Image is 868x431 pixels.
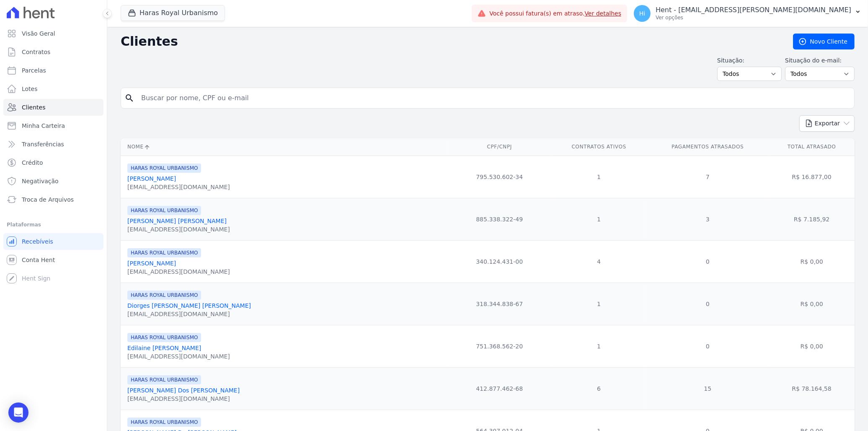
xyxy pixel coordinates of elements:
[489,9,621,18] span: Você possui fatura(s) em atraso.
[646,367,769,410] td: 15
[646,325,769,367] td: 0
[639,10,645,16] span: Hi
[585,10,622,17] a: Ver detalhes
[127,352,230,361] div: [EMAIL_ADDRESS][DOMAIN_NAME]
[22,256,55,264] span: Conta Hent
[3,154,103,171] a: Crédito
[793,34,855,49] a: Novo Cliente
[646,198,769,240] td: 3
[3,136,103,153] a: Transferências
[22,237,53,246] span: Recebíveis
[22,177,59,185] span: Negativação
[3,252,103,268] a: Conta Hent
[3,173,103,190] a: Negativação
[448,198,552,240] td: 885.338.322-49
[551,198,646,240] td: 1
[127,183,230,191] div: [EMAIL_ADDRESS][DOMAIN_NAME]
[3,117,103,134] a: Minha Carteira
[127,248,201,257] span: HARAS ROYAL URBANISMO
[127,345,201,351] a: Edilaine [PERSON_NAME]
[551,367,646,410] td: 6
[22,48,50,56] span: Contratos
[127,218,227,224] a: [PERSON_NAME] [PERSON_NAME]
[551,156,646,198] td: 1
[127,291,201,300] span: HARAS ROYAL URBANISMO
[22,103,45,112] span: Clientes
[8,402,28,423] div: Open Intercom Messenger
[22,29,55,38] span: Visão Geral
[769,325,855,367] td: R$ 0,00
[127,267,230,276] div: [EMAIL_ADDRESS][DOMAIN_NAME]
[448,240,552,283] td: 340.124.431-00
[646,240,769,283] td: 0
[769,367,855,410] td: R$ 78.164,58
[127,206,201,215] span: HARAS ROYAL URBANISMO
[769,283,855,325] td: R$ 0,00
[448,325,552,367] td: 751.368.562-20
[3,25,103,42] a: Visão Geral
[3,44,103,60] a: Contratos
[646,283,769,325] td: 0
[22,122,65,130] span: Minha Carteira
[22,158,43,167] span: Crédito
[3,80,103,97] a: Lotes
[627,2,868,25] button: Hi Hent - [EMAIL_ADDRESS][PERSON_NAME][DOMAIN_NAME] Ver opções
[127,302,251,309] a: Diorges [PERSON_NAME] [PERSON_NAME]
[717,56,782,65] label: Situação:
[127,387,240,394] a: [PERSON_NAME] Dos [PERSON_NAME]
[3,233,103,250] a: Recebíveis
[3,191,103,208] a: Troca de Arquivos
[551,240,646,283] td: 4
[121,138,448,156] th: Nome
[7,220,100,230] div: Plataformas
[448,283,552,325] td: 318.344.838-67
[448,367,552,410] td: 412.877.462-68
[656,14,851,21] p: Ver opções
[121,5,225,21] button: Haras Royal Urbanismo
[769,138,855,156] th: Total Atrasado
[551,138,646,156] th: Contratos Ativos
[3,62,103,79] a: Parcelas
[124,93,134,103] i: search
[22,140,64,148] span: Transferências
[127,418,201,427] span: HARAS ROYAL URBANISMO
[127,395,240,403] div: [EMAIL_ADDRESS][DOMAIN_NAME]
[127,310,251,318] div: [EMAIL_ADDRESS][DOMAIN_NAME]
[551,325,646,367] td: 1
[769,156,855,198] td: R$ 16.877,00
[799,115,855,132] button: Exportar
[127,164,201,173] span: HARAS ROYAL URBANISMO
[121,34,780,49] h2: Clientes
[127,175,176,182] a: [PERSON_NAME]
[448,138,552,156] th: CPF/CNPJ
[646,138,769,156] th: Pagamentos Atrasados
[136,90,851,106] input: Buscar por nome, CPF ou e-mail
[127,375,201,384] span: HARAS ROYAL URBANISMO
[769,198,855,240] td: R$ 7.185,92
[127,260,176,267] a: [PERSON_NAME]
[646,156,769,198] td: 7
[3,99,103,116] a: Clientes
[22,85,38,93] span: Lotes
[785,56,855,65] label: Situação do e-mail:
[769,240,855,283] td: R$ 0,00
[127,333,201,342] span: HARAS ROYAL URBANISMO
[551,283,646,325] td: 1
[22,66,46,75] span: Parcelas
[656,6,851,14] p: Hent - [EMAIL_ADDRESS][PERSON_NAME][DOMAIN_NAME]
[127,225,230,234] div: [EMAIL_ADDRESS][DOMAIN_NAME]
[448,156,552,198] td: 795.530.602-34
[22,195,74,204] span: Troca de Arquivos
